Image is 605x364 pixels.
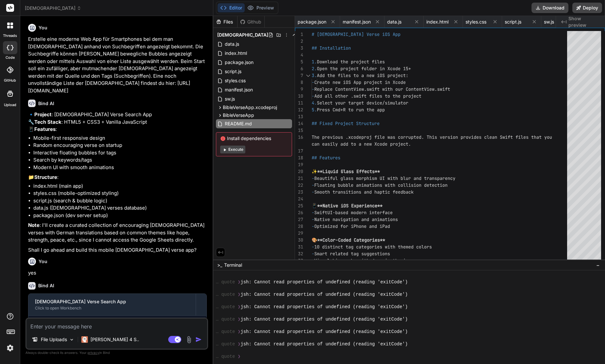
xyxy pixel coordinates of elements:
h6: You [39,24,47,31]
span: README.md [224,120,253,128]
div: Click to open Workbench [35,306,189,311]
label: GitHub [4,78,16,83]
span: [DEMOGRAPHIC_DATA] [25,5,81,11]
p: Erstelle eine moderne Web App für Smartphones bei dem man [DEMOGRAPHIC_DATA] anhand von Suchbegri... [28,36,207,94]
span: BibleVerseApp [223,112,254,119]
li: Mobile-first responsive design [33,135,207,142]
div: 4 [295,52,303,58]
img: Claude 4 Sonnet [81,336,88,343]
button: Execute [220,146,245,153]
p: 📁 : [28,174,207,181]
div: 15 [295,127,303,134]
h6: You [39,258,47,265]
span: jsh: Cannot read properties of undefined (reading 'exitCode') [240,329,408,335]
span: Download the project files [317,59,385,65]
span: … quote [216,341,235,347]
span: 1. [312,59,317,65]
div: Files [213,19,237,25]
span: … quote [216,316,235,323]
span: sw.js [224,95,236,103]
span: Smooth transitions and haptic feedback [314,189,414,195]
span: Install dependencies [220,135,288,142]
span: - [312,223,314,229]
p: 🔹 : [DEMOGRAPHIC_DATA] Verse Search App 🔧 : HTML5 + CSS3 + Vanilla JavaScript 📱 : [28,111,207,133]
span: - [312,258,314,263]
span: sw.js [544,19,554,25]
div: 27 [295,216,303,223]
span: script.js [505,19,521,25]
div: 24 [295,196,303,202]
span: index.html [224,49,248,57]
strong: Features [34,126,56,132]
span: Add all other .swift files to the project [314,93,421,99]
span: n [445,182,448,188]
strong: Project [34,111,52,118]
li: Modern UI with smooth animations [33,164,207,171]
span: - [312,244,314,250]
p: [PERSON_NAME] 4 S.. [90,336,139,343]
span: ❯ [238,341,240,347]
div: 3 [295,45,303,52]
span: 10 distinct tag categories with themed colors [314,244,432,250]
span: index.html [426,19,449,25]
div: 31 [295,244,303,250]
span: ft [445,86,450,92]
span: jsh: Cannot read properties of undefined (reading 'exitCode') [240,316,408,323]
span: **Color-Coded Categories** [317,237,385,243]
div: 12 [295,106,303,113]
span: data.js [387,19,401,25]
span: ❯ [238,316,240,323]
span: Create new iOS App project in Xcode [314,79,406,85]
span: Select your target device/simulator [317,100,408,106]
span: ency [445,175,455,181]
span: # [DEMOGRAPHIC_DATA] Verse iOS App [312,31,401,37]
p: : I'll create a curated collection of encouraging [DEMOGRAPHIC_DATA] verses with German translati... [28,222,207,244]
img: attachment [185,336,193,343]
span: 📱 [312,203,317,209]
span: … quote [216,292,235,298]
span: Terminal [224,262,242,268]
p: Shall I go ahead and build this mobile [DEMOGRAPHIC_DATA] verse app? [28,246,207,254]
img: icon [195,336,202,343]
span: Visual hierarchy with dynamic theming [314,258,411,263]
span: - [312,182,314,188]
span: Optimized for iPhone and iPad [314,223,390,229]
span: can easily add to a new Xcode project. [312,141,411,147]
div: 6 [295,65,303,72]
span: … quote [216,329,235,335]
li: script.js (search & bubble logic) [33,197,207,205]
div: 23 [295,189,303,196]
button: [DEMOGRAPHIC_DATA] Verse Search AppClick to open Workbench [28,294,196,315]
span: ❯ [238,329,240,335]
button: Download [531,3,568,13]
span: … quote [216,304,235,310]
span: jsh: Cannot read properties of undefined (reading 'exitCode') [240,304,408,310]
span: jsh: Cannot read properties of undefined (reading 'exitCode') [240,279,408,285]
div: 2 [295,38,303,45]
div: 25 [295,202,303,209]
li: index.html (main app) [33,182,207,190]
span: jsh: Cannot read properties of undefined (reading 'exitCode') [240,341,408,347]
span: Beautiful glass morphism UI with blur and transpar [314,175,445,181]
div: Click to collapse the range. [304,72,312,79]
span: Floating bubble animations with collision detectio [314,182,445,188]
button: Deploy [572,3,602,13]
div: 14 [295,120,303,127]
div: 19 [295,161,303,168]
span: ❯ [238,292,240,298]
img: Pick Models [69,337,74,342]
div: 8 [295,79,303,86]
span: ## Fixed Project Structure [312,120,380,126]
span: >_ [217,262,222,268]
span: Show preview [568,15,600,28]
span: - [312,175,314,181]
span: … quote [216,279,235,285]
span: - [312,93,314,99]
p: Always double-check its answers. Your in Bind [25,350,208,356]
span: manifest.json [343,19,371,25]
span: ✨ [312,168,317,174]
li: data.js ([DEMOGRAPHIC_DATA] verses database) [33,204,207,212]
div: 32 [295,250,303,257]
span: SwiftUI-based modern interface [314,210,393,215]
span: [DEMOGRAPHIC_DATA] [217,32,268,38]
